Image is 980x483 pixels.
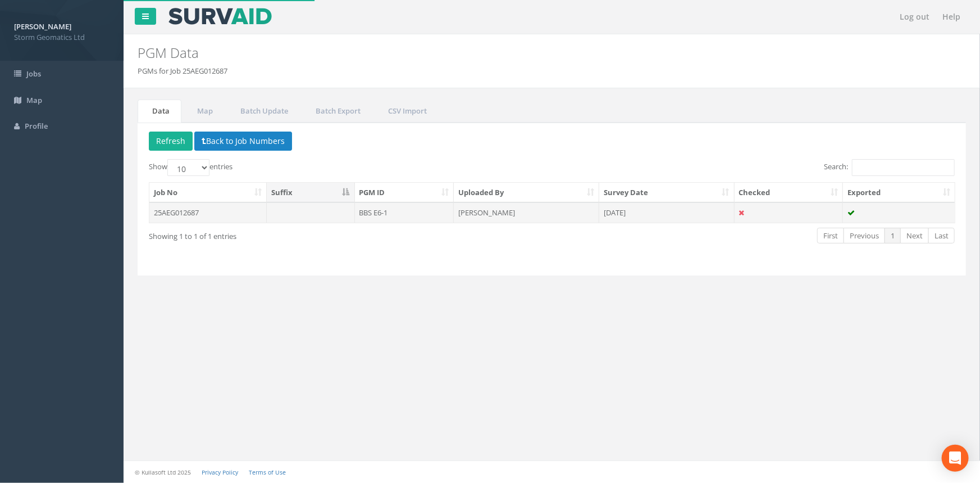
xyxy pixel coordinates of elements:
[149,227,475,242] div: Showing 1 to 1 of 1 entries
[735,183,844,203] th: Checked: activate to sort column ascending
[167,159,209,176] select: Showentries
[14,21,71,31] strong: [PERSON_NAME]
[267,183,355,203] th: Suffix: activate to sort column descending
[138,46,825,60] h2: PGM Data
[817,228,844,244] a: First
[454,183,599,203] th: Uploaded By: activate to sort column ascending
[226,100,300,123] a: Batch Update
[14,32,110,43] span: Storm Geomatics Ltd
[149,183,267,203] th: Job No: activate to sort column ascending
[14,19,110,42] a: [PERSON_NAME] Storm Geomatics Ltd
[843,183,955,203] th: Exported: activate to sort column ascending
[183,100,225,123] a: Map
[824,159,955,176] label: Search:
[599,202,735,223] td: [DATE]
[194,132,292,151] button: Back to Job Numbers
[149,159,233,176] label: Show entries
[900,228,929,244] a: Next
[928,228,955,244] a: Last
[885,228,901,244] a: 1
[26,69,41,79] span: Jobs
[301,100,372,123] a: Batch Export
[355,202,454,223] td: BBS E6-1
[373,100,439,123] a: CSV Import
[355,183,454,203] th: PGM ID: activate to sort column ascending
[454,202,599,223] td: [PERSON_NAME]
[149,202,267,223] td: 25AEG012687
[844,228,885,244] a: Previous
[149,132,193,151] button: Refresh
[26,95,42,105] span: Map
[599,183,735,203] th: Survey Date: activate to sort column ascending
[852,159,955,176] input: Search:
[249,468,286,476] a: Terms of Use
[202,468,238,476] a: Privacy Policy
[138,100,181,123] a: Data
[942,445,969,472] div: Open Intercom Messenger
[138,66,227,76] li: PGMs for Job 25AEG012687
[135,468,191,476] small: © Kullasoft Ltd 2025
[25,121,48,131] span: Profile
